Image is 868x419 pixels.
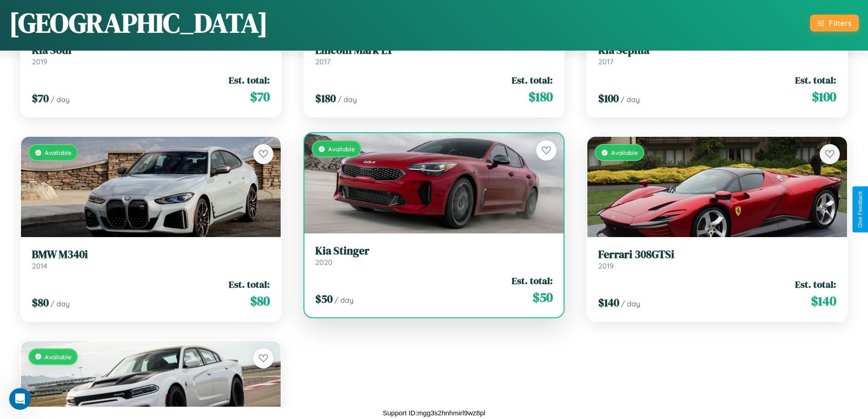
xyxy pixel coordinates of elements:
span: / day [51,299,70,308]
span: Available [328,145,355,153]
span: $ 70 [32,91,49,106]
span: $ 100 [598,91,619,106]
span: / day [621,299,640,308]
iframe: Intercom live chat [9,388,31,410]
a: Kia Stinger2020 [315,244,553,267]
span: $ 140 [598,295,619,310]
span: $ 80 [32,295,49,310]
h3: Kia Sephia [598,44,836,57]
span: 2017 [598,57,613,66]
span: Est. total: [229,73,270,87]
span: / day [51,95,70,104]
a: Ferrari 308GTSi2019 [598,248,836,270]
span: / day [334,295,354,305]
span: 2019 [32,57,47,66]
div: Filters [829,18,852,28]
span: 2017 [315,57,330,66]
p: Support ID: mgg3s2hnhmirl9wz8pl [383,407,485,419]
span: $ 50 [315,291,333,306]
a: Lincoln Mark LT2017 [315,44,553,66]
h3: BMW M340i [32,248,270,261]
h3: Ferrari 308GTSi [598,248,836,261]
span: Est. total: [512,73,553,87]
a: Kia Soul2019 [32,44,270,66]
span: / day [621,95,640,104]
span: 2020 [315,258,333,267]
span: $ 50 [533,288,553,306]
a: Kia Sephia2017 [598,44,836,66]
span: / day [338,95,357,104]
button: Filters [810,15,859,31]
span: 2019 [598,261,614,270]
div: Give Feedback [857,191,863,228]
span: Est. total: [795,278,836,291]
h3: Kia Stinger [315,244,553,258]
span: Est. total: [512,274,553,287]
h3: Kia Soul [32,44,270,57]
span: $ 100 [812,88,836,106]
span: Est. total: [229,278,270,291]
h3: Lincoln Mark LT [315,44,553,57]
a: BMW M340i2014 [32,248,270,270]
span: Available [611,149,638,156]
span: Available [45,353,72,361]
span: $ 80 [250,292,270,310]
h1: [GEOGRAPHIC_DATA] [9,4,268,41]
span: $ 70 [250,88,270,106]
span: $ 180 [315,91,336,106]
span: Est. total: [795,73,836,87]
span: 2014 [32,261,47,270]
span: Available [45,149,72,156]
span: $ 180 [529,88,553,106]
span: $ 140 [811,292,836,310]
